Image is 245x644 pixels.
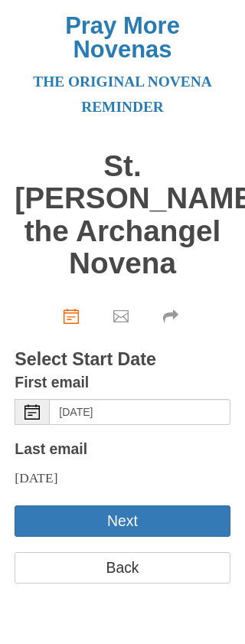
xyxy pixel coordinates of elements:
a: Pray More Novenas [65,12,180,63]
a: Back [15,552,230,584]
a: Choose start date [48,295,98,335]
div: Click "Next" to confirm your start date first. [98,295,148,335]
button: Next [15,505,230,537]
span: [DATE] [15,470,57,485]
div: Click "Next" to confirm your start date first. [148,295,198,335]
h1: St. [PERSON_NAME] the Archangel Novena [15,150,230,280]
label: Last email [15,436,87,462]
h3: Select Start Date [15,350,230,370]
a: The original novena reminder [33,74,211,115]
label: First email [15,370,89,395]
